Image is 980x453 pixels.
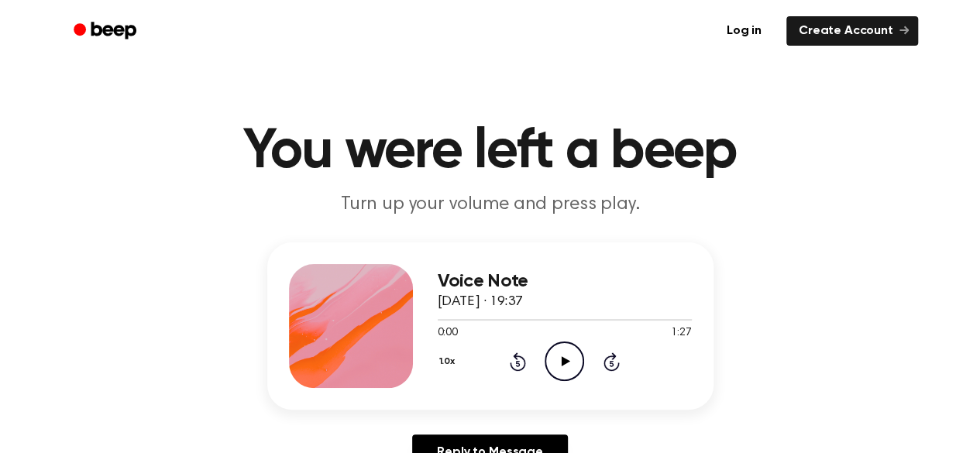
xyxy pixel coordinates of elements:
[786,16,918,46] a: Create Account
[711,13,777,49] a: Log in
[438,295,523,309] span: [DATE] · 19:37
[671,325,691,341] span: 1:27
[94,124,887,180] h1: You were left a beep
[438,325,458,341] span: 0:00
[438,271,692,292] h3: Voice Note
[438,348,461,375] button: 1.0x
[63,16,150,46] a: Beep
[193,192,788,218] p: Turn up your volume and press play.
